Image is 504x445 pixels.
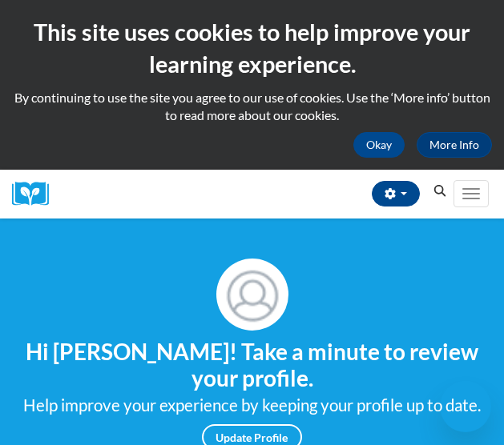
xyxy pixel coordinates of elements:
h2: This site uses cookies to help improve your learning experience. [12,16,492,81]
button: Search [428,182,452,201]
button: Account Settings [372,181,420,206]
p: By continuing to use the site you agree to our use of cookies. Use the ‘More info’ button to read... [12,89,492,124]
h4: Hi [PERSON_NAME]! Take a minute to review your profile. [12,339,492,392]
img: Profile Image [216,259,288,331]
div: Main menu [452,170,492,218]
img: Logo brand [12,182,60,206]
div: Help improve your experience by keeping your profile up to date. [12,392,492,419]
a: More Info [417,132,492,158]
a: Cox Campus [12,182,60,206]
button: Okay [353,132,405,158]
iframe: Button to launch messaging window [440,381,491,432]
